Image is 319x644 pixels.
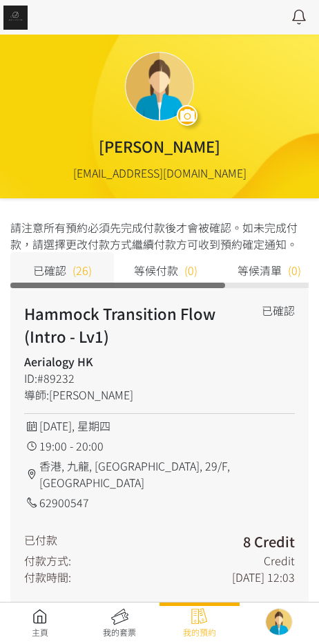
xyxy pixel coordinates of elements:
[184,262,197,278] span: (0)
[24,370,241,386] div: ID:#89232
[288,262,301,278] span: (0)
[24,353,241,370] h4: Aerialogy HK
[24,531,57,552] div: 已付款
[24,386,241,403] div: 導師:[PERSON_NAME]
[262,302,295,319] div: 已確認
[24,417,295,434] div: [DATE], 星期四
[99,135,220,158] div: [PERSON_NAME]
[24,437,295,454] div: 19:00 - 20:00
[24,569,71,585] div: 付款時間:
[24,302,241,348] h2: Hammock Transition Flow (Intro - Lv1)
[24,552,71,569] div: 付款方式:
[33,262,66,278] span: 已確認
[134,262,178,278] span: 等候付款
[232,569,295,585] div: [DATE] 12:03
[39,457,295,491] span: 香港, 九龍, [GEOGRAPHIC_DATA], 29/F, [GEOGRAPHIC_DATA]
[72,262,92,278] span: (26)
[264,552,295,569] div: Credit
[73,164,246,181] div: [EMAIL_ADDRESS][DOMAIN_NAME]
[238,262,282,278] span: 等候清單
[243,531,295,552] h3: 8 Credit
